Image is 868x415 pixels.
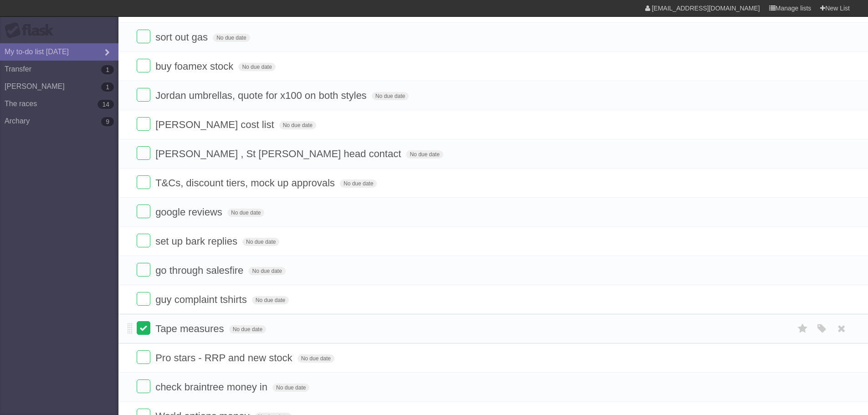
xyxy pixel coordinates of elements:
[155,236,240,247] span: set up bark replies
[155,294,249,305] span: guy complaint tshirts
[137,205,150,218] label: Done
[213,34,250,42] span: No due date
[155,31,210,43] span: sort out gas
[155,265,246,276] span: go through salesfire
[137,30,150,43] label: Done
[137,88,150,102] label: Done
[272,384,309,392] span: No due date
[155,90,369,101] span: Jordan umbrellas, quote for x100 on both styles
[137,350,150,364] label: Done
[137,234,150,247] label: Done
[98,100,114,109] b: 14
[227,209,264,217] span: No due date
[101,65,114,74] b: 1
[137,117,150,131] label: Done
[137,146,150,160] label: Done
[252,296,289,304] span: No due date
[5,22,59,39] div: Flask
[101,117,114,126] b: 9
[137,321,150,335] label: Done
[248,267,285,275] span: No due date
[137,175,150,189] label: Done
[298,354,334,363] span: No due date
[155,323,226,334] span: Tape measures
[101,82,114,92] b: 1
[155,119,276,130] span: [PERSON_NAME] cost list
[279,121,316,129] span: No due date
[229,325,266,333] span: No due date
[794,321,812,336] label: Star task
[137,292,150,306] label: Done
[137,263,150,277] label: Done
[155,177,337,189] span: T&Cs, discount tiers, mock up approvals
[155,61,236,72] span: buy foamex stock
[406,150,443,159] span: No due date
[242,238,279,246] span: No due date
[372,92,409,100] span: No due date
[155,148,403,159] span: [PERSON_NAME] , St [PERSON_NAME] head contact
[137,59,150,72] label: Done
[137,379,150,393] label: Done
[155,352,294,364] span: Pro stars - RRP and new stock
[340,179,377,188] span: No due date
[155,381,270,393] span: check braintree money in
[238,63,275,71] span: No due date
[155,206,225,218] span: google reviews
